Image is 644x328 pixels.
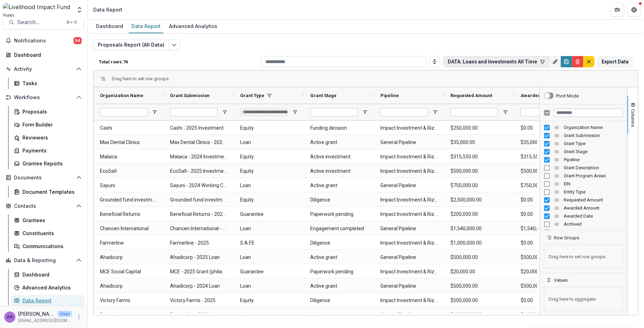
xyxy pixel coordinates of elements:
span: $1,000,000.00 [521,308,578,322]
span: Grounded fund investment [100,193,157,207]
div: Advanced Analytics [22,284,79,291]
span: Sayuni - 2024 Working Capital Facility [170,178,228,193]
span: Equity [240,121,298,135]
span: $0.00 [521,193,578,207]
span: Columns [631,109,636,127]
a: Dashboard [11,269,84,280]
a: Proposals [11,106,84,117]
span: General Pipeline [380,279,438,293]
a: Grantees [11,214,84,226]
span: Pipeline [564,157,623,162]
a: Advanced Analytics [11,282,84,293]
span: Activity [14,66,73,72]
span: General Pipeline [380,221,438,236]
span: Equity [240,150,298,164]
button: Toggle auto height [429,56,440,67]
span: Active grant [310,178,368,193]
span: $250,000.00 [450,121,508,135]
span: Malaica [100,150,157,164]
span: Values [554,278,568,283]
span: Active grant [310,308,368,322]
span: $20,000.00 [450,265,508,279]
span: Drag here to aggregate [544,287,623,311]
span: Sayuni [100,178,157,193]
button: Open Filter Menu [222,109,228,115]
span: $0.00 [521,121,578,135]
div: Pivot Mode [556,93,579,98]
span: Ahadicorp - 2025 Loan [170,250,228,265]
span: Diligence [310,236,368,250]
span: Engagement completed [310,221,368,236]
button: Open Data & Reporting [3,255,84,266]
div: Archived Column [540,220,627,228]
span: Awarded Amount [564,205,623,211]
span: $500,000.00 [521,279,578,293]
div: Awarded Amount Column [540,204,627,212]
span: Grant Type [240,93,264,98]
span: $0.00 [521,207,578,221]
span: Drag here to set row groups [544,245,623,268]
span: Drag here to set row groups [112,76,169,81]
nav: breadcrumb [90,5,125,15]
div: Document Templates [22,188,79,196]
div: Grant Program Areas Column [540,172,627,180]
span: Ahadicorp [100,250,157,265]
button: Open Filter Menu [432,109,438,115]
button: Search... [3,15,84,29]
span: Cashi [100,121,157,135]
span: Beneficial Returns [100,207,157,221]
span: Loan [240,308,298,322]
div: EIN Column [540,180,627,188]
span: Grant Stage [564,149,623,154]
span: $750,000.00 [521,178,578,193]
span: Loan [240,279,298,293]
span: Documents [14,175,73,181]
span: $500,000.00 [450,293,508,308]
button: Open Filter Menu [502,109,508,115]
div: Data Report [93,6,122,13]
span: Victory Farms [100,293,157,308]
span: Diligence [310,193,368,207]
button: Rename [550,56,561,67]
div: Values [540,283,627,315]
div: Payments [22,147,79,154]
input: Requested Amount Filter Input [450,108,498,116]
span: $500,000.00 [521,250,578,265]
span: Grant Submission [170,93,210,98]
div: Proposals [22,108,79,115]
span: Data & Reporting [14,258,73,264]
span: $750,000.00 [450,178,508,193]
span: Contacts [14,203,73,209]
span: S.A.F.E [240,236,298,250]
img: Livelihood Impact Fund logo [3,3,72,17]
button: Open Filter Menu [152,109,157,115]
span: Loan [240,178,298,193]
div: ⌘ + K [65,19,79,26]
div: Dashboard [22,271,79,278]
span: Diligence [310,293,368,308]
a: Grantee Reports [11,158,84,169]
span: $1,000,000.00 [450,236,508,250]
span: General Pipeline [380,135,438,150]
span: Active investment [310,150,368,164]
span: Impact Investment & Riziki Pipeline [380,207,438,221]
span: Entity Type [564,189,623,194]
button: DATA: Loans and Investments All Time [443,56,550,67]
div: Awarded Date Column [540,212,627,220]
span: $35,000.00 [450,135,508,150]
span: $500,000.00 [521,164,578,178]
div: Aude Anquetil [7,315,13,319]
span: Impact Investment & Riziki Pipeline [380,265,438,279]
span: Loan [240,135,298,150]
span: Paperwork pending [310,207,368,221]
a: Payments [11,145,84,156]
span: Equity [240,164,298,178]
span: $500,000.00 [450,250,508,265]
span: Grant Program Areas [564,173,623,178]
span: Chancen International [100,221,157,236]
span: $315,550.00 [521,150,578,164]
span: Active grant [310,279,368,293]
button: Edit selected report [169,39,180,50]
a: Communications [11,240,84,252]
div: Grantee Reports [22,160,79,167]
